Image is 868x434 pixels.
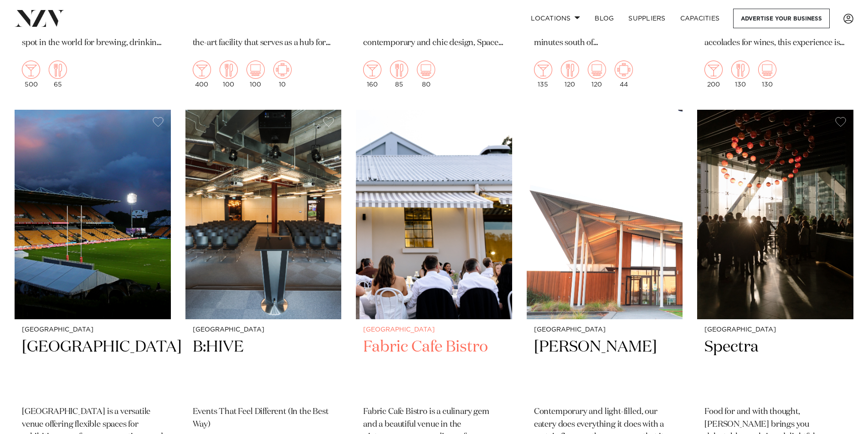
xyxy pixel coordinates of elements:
h2: [PERSON_NAME] [534,337,676,398]
div: 160 [363,61,381,88]
div: 120 [561,61,579,88]
p: Events That Feel Different (In the Best Way) [193,406,334,431]
img: dining.png [220,61,238,79]
h2: [GEOGRAPHIC_DATA] [22,337,164,398]
img: dining.png [731,61,750,79]
div: 135 [534,61,552,88]
div: 120 [588,61,606,88]
div: 100 [220,61,238,88]
div: 100 [247,61,265,88]
a: Capacities [673,9,727,28]
img: theatre.png [417,61,435,79]
small: [GEOGRAPHIC_DATA] [363,327,505,333]
img: meeting.png [615,61,633,79]
div: 400 [193,61,211,88]
img: theatre.png [758,61,776,79]
img: dining.png [390,61,408,79]
img: theatre.png [588,61,606,79]
a: Advertise your business [733,9,830,28]
img: cocktail.png [22,61,40,79]
div: 130 [758,61,776,88]
div: 44 [615,61,633,88]
small: [GEOGRAPHIC_DATA] [22,327,164,333]
small: [GEOGRAPHIC_DATA] [704,327,846,333]
small: [GEOGRAPHIC_DATA] [193,327,334,333]
div: 130 [731,61,750,88]
img: nzv-logo.png [15,10,64,26]
h2: B:HIVE [193,337,334,398]
img: dining.png [49,61,67,79]
a: BLOG [587,9,621,28]
div: 85 [390,61,408,88]
div: 200 [704,61,723,88]
a: Locations [524,9,587,28]
div: 80 [417,61,435,88]
img: meeting.png [273,61,292,79]
img: theatre.png [247,61,265,79]
img: cocktail.png [193,61,211,79]
div: 500 [22,61,40,88]
a: SUPPLIERS [621,9,673,28]
small: [GEOGRAPHIC_DATA] [534,327,676,333]
img: cocktail.png [534,61,552,79]
img: dining.png [561,61,579,79]
h2: Spectra [704,337,846,398]
img: cocktail.png [363,61,381,79]
div: 10 [273,61,292,88]
img: cocktail.png [704,61,723,79]
div: 65 [49,61,67,88]
h2: Fabric Cafe Bistro [363,337,505,398]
